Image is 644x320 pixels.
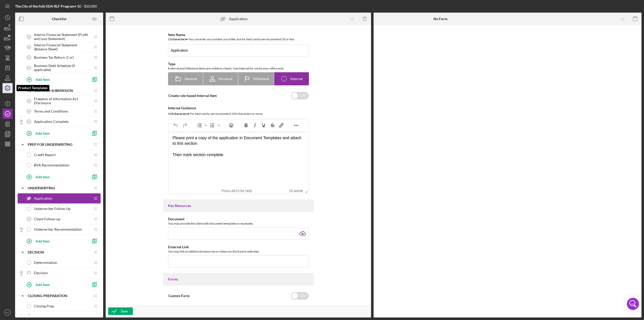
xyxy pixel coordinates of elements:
div: Bullet list [195,122,208,129]
div: Add Item [35,280,50,289]
div: Forms [168,277,309,281]
button: Emojis [227,122,235,129]
body: Rich Text Area. Press ALT-0 for help. [4,4,136,15]
span: Decision [34,271,48,275]
span: Client Follow-up [34,217,60,221]
div: Save [121,307,128,315]
span: Internal [290,77,303,81]
div: Add Item [35,128,50,138]
span: Interim Financial Statement (Balance Sheet) [34,43,91,51]
span: Milestone [253,77,269,81]
div: External and Milestone items are visible to clients. Use Internal for use by your office only. [168,66,309,71]
div: Add Item [35,172,50,182]
iframe: Rich Text Area [169,131,308,188]
div: Key Resources [168,204,309,208]
button: Preview as [89,13,100,25]
div: Application Submission [28,89,91,93]
tspan: 23 [28,110,30,113]
tspan: 18 [28,35,30,38]
button: Add Item [23,128,88,138]
div: Application [229,17,248,21]
span: Underwriter Follow Up [34,207,70,211]
span: Freedom of Information Act Disclosure [34,97,91,105]
button: Reveal or hide additional toolbar items [292,122,300,129]
span: Closing Prep [34,304,54,308]
div: You may link to additional resources or videos on third party web sites. [168,249,309,254]
div: Thank you for completing the Application form. You may proceed to complete Bridging [US_STATE]'s ... [4,4,136,15]
button: Italic [251,122,259,129]
label: Create role-based Internal Item [168,93,217,98]
button: Add Item [23,279,88,290]
b: 11 character s • [168,37,188,41]
div: Numbered list [208,122,221,129]
div: Open Intercom Messenger [627,298,639,310]
button: Underline [259,122,268,129]
button: Add Item [23,74,88,84]
tspan: 25 [28,218,30,220]
b: 115 character s • [168,112,189,116]
span: Application Complete [34,120,68,124]
span: Interim Financial Statement (Profit and Loss Statement) [34,33,91,41]
span: Credit Report [34,153,56,157]
span: Personal [219,77,232,81]
div: Item Name [168,33,309,37]
div: Decision [28,250,91,254]
text: MJ [6,311,9,314]
tspan: 21 [28,66,30,69]
tspan: 24 [28,120,30,123]
div: For best clarity, we recommend 250 characters or more. [168,111,309,116]
div: Add Item [35,236,50,246]
span: BVA Recommendation [34,163,69,167]
b: Checklist [52,17,66,21]
b: No Form [433,17,448,21]
div: Type [168,62,309,66]
button: Undo [172,122,180,129]
div: • $0 - $50,000 [15,4,97,8]
button: Redo [180,122,189,129]
span: Business Debt Schedule (if applicable) [34,64,91,72]
tspan: 19 [28,46,30,48]
button: Bold [242,122,250,129]
div: Document [168,217,309,221]
div: You can enter any number you'd like, but for best clarity we recommend 50 or less. [168,37,309,42]
button: Strikethrough [268,122,277,129]
button: Add Item [23,172,88,182]
span: General [184,77,197,81]
button: Save [108,307,133,315]
span: Business Tax Return (1 yr) [34,55,74,59]
span: Pre-Closing Information [34,314,72,318]
tspan: 20 [28,56,30,59]
div: Prep for Underwriting [28,143,91,147]
div: Add Item [35,75,50,84]
span: Terms and Conditions [34,109,68,113]
span: Underwriter Recommendation [34,227,82,231]
div: You may provide the client with document templates or examples. [168,221,309,226]
div: Press the Up and Down arrow keys to resize the editor. [303,188,308,194]
label: Custom Form [168,294,190,298]
button: Add Item [23,236,88,246]
button: Insert/edit link [277,122,286,129]
b: The City of Norfolk EDA RLF Program [15,4,74,8]
div: Closing Preparation [28,294,91,298]
span: Application [34,196,52,200]
div: Internal Guidance [168,106,309,110]
div: Underwriting [28,186,91,190]
button: 19 words [289,189,303,193]
button: MJ [3,307,13,317]
div: External Link [168,245,309,249]
span: Determination [34,261,57,265]
tspan: 22 [28,100,30,102]
div: Press Alt+0 for help [215,189,259,193]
